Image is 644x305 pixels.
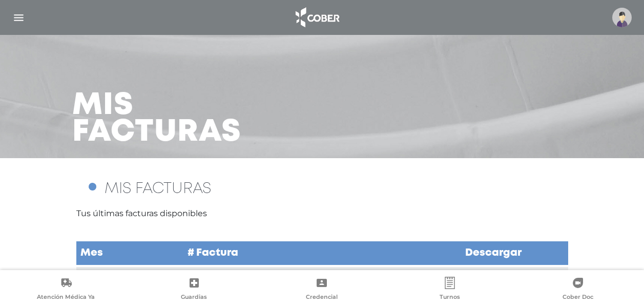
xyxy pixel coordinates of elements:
img: profile-placeholder.svg [612,8,632,27]
h3: Mis facturas [72,92,241,146]
a: Atención Médica Ya [2,277,130,303]
span: Cober Doc [563,293,593,302]
span: Credencial [306,293,338,302]
td: Descargar [419,241,568,266]
p: Tus últimas facturas disponibles [76,207,568,220]
a: Credencial [258,277,386,303]
td: Mes [76,241,183,266]
a: Cober Doc [514,277,642,303]
img: Cober_menu-lines-white.svg [12,11,25,24]
td: # Factura [183,241,419,266]
a: Guardias [130,277,258,303]
a: Turnos [386,277,514,303]
span: Turnos [440,293,460,302]
span: Atención Médica Ya [37,293,95,302]
span: Guardias [181,293,207,302]
td: 2025-07 [76,266,183,290]
td: FCB0005-00470140 [183,266,419,290]
img: logo_cober_home-white.png [290,5,344,30]
span: MIS FACTURAS [105,182,211,196]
